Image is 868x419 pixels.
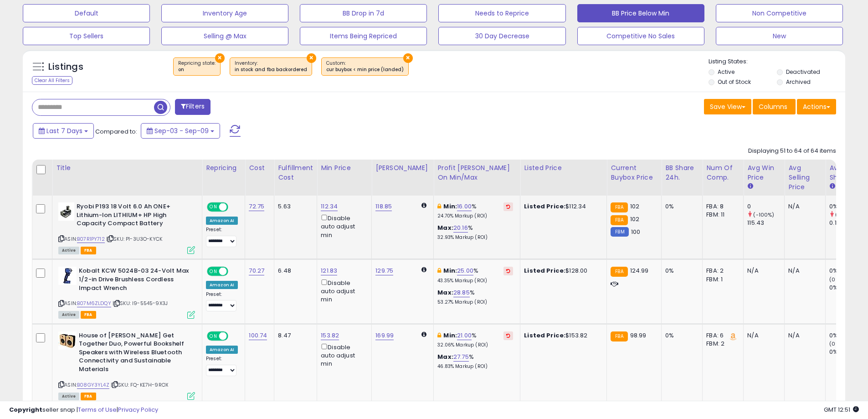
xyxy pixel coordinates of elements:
div: 0% [829,267,866,275]
div: cur buybox < min price (landed) [326,67,404,73]
th: The percentage added to the cost of goods (COGS) that forms the calculator for Min & Max prices. [434,160,520,196]
span: | SKU: P1-3U3O-KYCK [106,235,162,243]
a: 25.00 [457,266,473,275]
i: Calculated using Dynamic Max Price. [421,267,426,273]
div: FBA: 8 [706,202,736,211]
b: Listed Price: [524,266,565,275]
label: Active [718,68,734,76]
div: Cost [249,163,270,173]
div: Min Price [321,163,368,173]
p: 53.27% Markup (ROI) [437,299,513,305]
small: Avg Win Price. [747,182,753,191]
div: % [437,224,513,241]
p: Listing States: [709,57,845,66]
button: Columns [753,99,796,114]
span: Compared to: [95,127,137,136]
div: Title [56,163,198,173]
small: (-100%) [835,211,856,218]
div: Amazon AI [206,281,238,289]
div: FBA: 6 [706,331,736,340]
button: Non Competitive [716,4,843,22]
button: BB Price Below Min [577,4,704,22]
label: Deactivated [786,68,820,76]
div: ASIN: [58,267,195,317]
button: 30 Day Decrease [438,27,565,45]
span: Columns [759,102,787,111]
a: 112.34 [321,202,338,211]
span: ON [208,268,219,275]
a: Privacy Policy [118,405,158,414]
span: Last 7 Days [46,126,82,135]
img: 41vd2qcyt4S._SL40_.jpg [58,331,77,350]
div: 0% [829,331,866,340]
div: N/A [747,331,777,340]
b: Max: [437,223,453,232]
b: Ryobi P193 18 Volt 6.0 Ah ONE+ Lithium-Ion LITHIUM+ HP High Capacity Compact Battery [77,202,187,230]
span: 100 [631,228,640,236]
div: Preset: [206,356,238,376]
button: New [716,27,843,45]
i: Revert to store-level Min Markup [506,269,510,273]
a: 72.75 [249,202,264,211]
div: % [437,353,513,370]
span: FBA [81,247,96,254]
span: OFF [227,268,241,275]
button: Inventory Age [161,4,288,22]
small: FBA [611,267,627,277]
b: House of [PERSON_NAME] Get Together Duo, Powerful Bookshelf Speakers with Wireless Bluetooth Conn... [79,331,190,376]
div: Avg Selling Price [788,163,822,192]
span: Repricing state : [178,60,216,73]
a: 27.75 [453,352,469,362]
div: 0% [829,284,866,292]
div: Preset: [206,291,238,312]
p: 32.06% Markup (ROI) [437,342,513,348]
div: Listed Price [524,163,603,173]
a: B07R1PY712 [77,235,105,243]
span: Custom: [326,60,404,73]
a: 169.99 [375,331,394,340]
button: Filters [175,99,211,115]
small: FBA [611,331,627,341]
span: Inventory : [235,60,307,73]
button: Sep-03 - Sep-09 [141,123,220,139]
span: 98.99 [630,331,647,340]
div: FBM: 2 [706,340,736,348]
span: ON [208,203,219,211]
a: 121.83 [321,266,337,275]
span: ON [208,332,219,340]
b: Min: [443,202,457,211]
span: 102 [630,215,639,223]
div: Preset: [206,227,238,247]
label: Archived [786,78,811,86]
div: 0.17% [829,219,866,227]
h5: Listings [48,61,83,73]
div: 6.48 [278,267,310,275]
div: $112.34 [524,202,600,211]
a: B07M6ZLDQY [77,300,111,307]
span: | SKU: I9-5545-9X3J [113,300,168,307]
div: 0% [829,202,866,211]
div: 0 [747,202,784,211]
div: FBA: 2 [706,267,736,275]
button: × [403,53,413,63]
div: Displaying 51 to 64 of 64 items [748,147,836,155]
div: % [437,331,513,348]
div: % [437,267,513,284]
small: FBA [611,202,627,212]
a: 20.16 [453,223,468,233]
a: 21.00 [457,331,472,340]
p: 24.70% Markup (ROI) [437,213,513,219]
div: Amazon AI [206,346,238,354]
div: FBM: 1 [706,275,736,284]
img: 31ebBxiqgwL._SL40_.jpg [58,267,77,285]
span: | SKU: FQ-KE7H-9ROX [111,381,168,388]
div: Num of Comp. [706,163,740,182]
span: 124.99 [630,266,649,275]
div: 5.63 [278,202,310,211]
small: Avg BB Share. [829,182,835,191]
div: Avg Win Price [747,163,781,182]
b: Min: [443,266,457,275]
div: Disable auto adjust min [321,278,365,304]
p: 46.83% Markup (ROI) [437,363,513,370]
div: 115.43 [747,219,784,227]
